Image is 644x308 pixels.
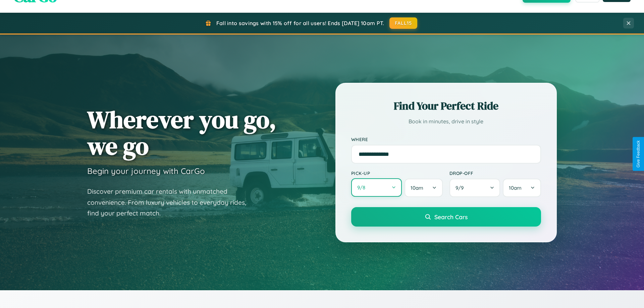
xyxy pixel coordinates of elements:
label: Pick-up [351,170,443,176]
button: 9/9 [449,179,500,197]
button: 9/8 [351,178,402,197]
h2: Find Your Perfect Ride [351,99,541,113]
h3: Begin your journey with CarGo [87,166,205,176]
button: 10am [405,179,443,197]
span: Search Cars [435,213,468,221]
button: FALL15 [389,17,418,29]
label: Drop-off [449,170,541,176]
button: Search Cars [351,207,541,227]
button: 10am [503,179,541,197]
p: Discover premium car rentals with unmatched convenience. From luxury vehicles to everyday rides, ... [87,186,255,219]
h1: Wherever you go, we go [87,106,276,159]
span: Fall into savings with 15% off for all users! Ends [DATE] 10am PT. [216,20,384,26]
label: Where [351,136,541,142]
div: Give Feedback [636,140,641,168]
span: 10am [509,185,522,191]
p: Book in minutes, drive in style [351,117,541,126]
span: 10am [411,185,424,191]
span: 9 / 8 [357,184,369,191]
span: 9 / 9 [455,185,467,191]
